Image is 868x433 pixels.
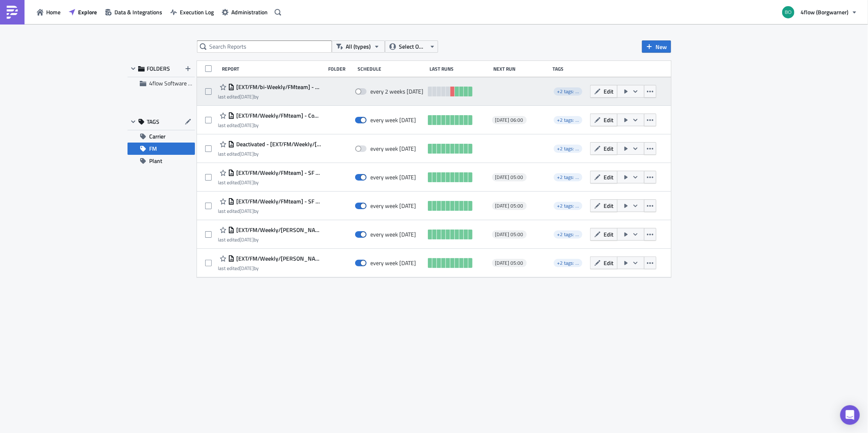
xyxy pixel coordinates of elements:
div: Report [222,66,324,72]
div: last edited by [218,179,321,185]
button: Edit [590,199,617,212]
span: All (types) [346,42,371,51]
span: Execution Log [180,8,214,16]
button: FM [128,143,195,155]
button: New [642,40,671,53]
span: [DATE] 05:00 [495,231,523,238]
div: Open Intercom Messenger [840,405,860,425]
button: All (types) [332,40,385,53]
time: 2025-05-13T11:58:03Z [240,236,254,243]
input: Search Reports [197,40,332,53]
time: 2025-04-17T08:21:41Z [240,264,254,272]
span: Edit [604,230,613,239]
button: Edit [590,142,617,155]
button: Edit [590,228,617,241]
div: Next Run [493,66,548,72]
time: 2025-08-08T09:58:28Z [240,150,254,158]
span: [DATE] 05:00 [495,203,523,209]
span: [EXT/FM/Weekly/FMteam] - CostCentreReport_MARCIT [235,112,321,119]
span: Home [46,8,60,16]
div: every week on Monday [371,202,416,210]
img: PushMetrics [6,6,19,19]
span: Edit [604,87,613,96]
div: every week on Monday [371,259,416,267]
span: Edit [604,201,613,210]
span: FM [149,143,157,155]
img: Avatar [781,5,795,19]
span: [EXT/FM/Weekly/bence.varga] - SF - NEW_CostCentreReport_ESEIPT [235,226,321,234]
span: [DATE] 05:00 [495,260,523,266]
span: [DATE] 05:00 [495,174,523,181]
button: Home [33,6,65,18]
span: Explore [78,8,97,16]
div: Folder [328,66,353,72]
span: Edit [604,259,613,267]
div: last edited by [218,122,321,128]
button: Edit [590,257,617,269]
button: Plant [128,155,195,167]
span: +2 tags: FM, Carrier [554,87,582,96]
button: Edit [590,171,617,183]
span: +2 tags: FM, Plant [554,202,582,210]
time: 2025-08-08T10:01:23Z [240,121,254,129]
div: last edited by [218,94,321,100]
button: Carrier [128,130,195,143]
button: Data & Integrations [101,6,166,18]
button: Explore [65,6,101,18]
span: +2 tags: FM, Plant [557,173,595,181]
div: every week on Monday [371,231,416,238]
span: Edit [604,116,613,124]
span: 4flow (Borgwarner) [801,8,848,16]
span: 4flow Software KAM [149,79,199,87]
span: +2 tags: FM, Plant [557,202,595,210]
span: [EXT/FM/Weekly/FMteam] - SF - CostCentreReport_PBLO [235,169,321,176]
span: +2 tags: FM, Plant [557,116,595,124]
span: +2 tags: FM, Plant [554,116,582,124]
div: last edited by [218,237,321,243]
span: TAGS [147,118,159,125]
time: 2025-07-22T08:54:33Z [240,179,254,186]
span: [DATE] 06:00 [495,117,523,123]
span: +2 tags: FM, Carrier [554,145,582,153]
div: Schedule [358,66,425,72]
div: last edited by [218,151,321,157]
span: New [655,42,667,51]
div: last edited by [218,265,321,271]
div: every week on Monday [371,174,416,181]
div: last edited by [218,208,321,214]
button: Administration [218,6,272,18]
span: +2 tags: FM, Plant [557,259,595,267]
button: Select Owner [385,40,438,53]
span: [EXT/FM/Weekly/FMteam] - SF - CostCentreReport_EKIBDE [235,198,321,205]
button: Execution Log [166,6,218,18]
span: Carrier [149,130,166,143]
div: Last Runs [430,66,490,72]
span: Deactivated - [EXT/FM/Weekly/bence.varga] - BorgWarner - Old shipments with no billing run [235,141,321,148]
span: +2 tags: FM, Plant [557,230,595,238]
span: Administration [231,8,268,16]
button: Edit [590,114,617,126]
button: 4flow (Borgwarner) [777,3,862,21]
time: 2025-08-08T10:19:01Z [240,93,254,100]
div: every week on Wednesday [371,145,416,152]
div: every 2 weeks on Thursday [371,88,424,95]
span: +2 tags: FM, Plant [554,173,582,181]
button: Edit [590,85,617,98]
span: [EXT/FM/bi-Weekly/FMteam] - BorgWarner - Shipments with no billing run [235,83,321,91]
div: every week on Monday [371,116,416,124]
span: +2 tags: FM, Plant [554,259,582,267]
span: Select Owner [399,42,426,51]
span: [EXT/FM/Weekly/bence.varga] - SF - OLD_CostCentreReport_ESEIPT [235,255,321,262]
div: Tags [553,66,586,72]
span: +2 tags: FM, Plant [554,230,582,239]
span: Data & Integrations [114,8,162,16]
span: Edit [604,173,613,181]
span: FOLDERS [147,65,170,72]
span: Plant [149,155,162,167]
time: 2025-07-22T07:45:42Z [240,207,254,215]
